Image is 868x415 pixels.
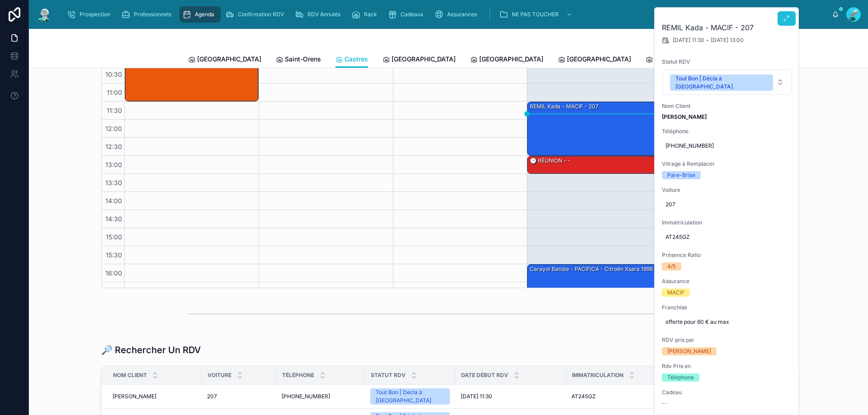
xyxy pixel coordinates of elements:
[238,11,284,18] span: Confirmation RDV
[103,70,124,78] span: 10:30
[376,388,444,405] div: Tout Bon | Décla à [GEOGRAPHIC_DATA]
[104,107,124,114] span: 11:30
[667,373,694,382] div: Téléphone
[285,55,321,64] span: Saint-Orens
[276,51,321,69] a: Saint-Orens
[711,37,744,44] span: [DATE] 13:00
[572,372,623,379] span: Immatriculation
[665,201,788,208] span: 207
[101,344,201,356] h1: 🔎 Rechercher Un RDV
[113,372,147,379] span: Nom Client
[662,304,792,311] span: Franchise
[392,55,456,64] span: [GEOGRAPHIC_DATA]
[103,287,124,295] span: 16:30
[571,393,680,400] a: AT245GZ
[118,6,178,23] a: Professionnels
[103,161,124,168] span: 13:00
[662,70,792,95] button: Select Button
[662,278,792,285] span: Assurance
[461,393,492,400] span: [DATE] 11:30
[667,262,676,270] div: 4/5
[667,289,684,297] div: MACIF
[104,251,124,259] span: 15:30
[662,400,667,407] span: --
[529,103,599,111] div: REMIL Kada - MACIF - 207
[529,157,571,165] div: 🕒 RÉUNION - -
[529,265,654,273] div: Carayol Batiste - PACIFICA - Citroën Xsara 1998
[385,6,430,23] a: Cadeaux
[125,48,258,101] div: [PERSON_NAME] - MIEUX ASSURÉ - RENAULT Scénic II 1.5 dCi 106cv
[665,318,788,326] span: offerte pour 60 € au max
[64,6,117,23] a: Prospection
[103,197,124,205] span: 14:00
[447,11,477,18] span: Assurances
[307,11,340,18] span: RDV Annulés
[528,102,660,155] div: REMIL Kada - MACIF - 207
[662,113,707,120] strong: [PERSON_NAME]
[364,11,377,18] span: Rack
[382,51,456,69] a: [GEOGRAPHIC_DATA]
[282,372,314,379] span: Téléphone
[646,51,719,69] a: [GEOGRAPHIC_DATA]
[188,51,261,69] a: [GEOGRAPHIC_DATA]
[479,55,543,64] span: [GEOGRAPHIC_DATA]
[567,55,631,64] span: [GEOGRAPHIC_DATA]
[558,51,631,69] a: [GEOGRAPHIC_DATA]
[662,252,792,259] span: Présence Ratio
[104,89,124,96] span: 11:00
[706,37,709,44] span: -
[103,215,124,223] span: 14:30
[370,388,450,405] a: Tout Bon | Décla à [GEOGRAPHIC_DATA]
[207,393,271,400] a: 207
[113,393,196,400] a: [PERSON_NAME]
[80,11,110,18] span: Prospection
[432,6,483,23] a: Assurances
[662,22,792,33] h2: REMIL Kada - MACIF - 207
[662,363,792,370] span: Rdv Pris en
[662,219,792,226] span: Immatriculation
[662,128,792,135] span: Téléphone
[667,347,711,355] div: [PERSON_NAME]
[113,393,156,400] span: [PERSON_NAME]
[103,125,124,132] span: 12:00
[282,393,359,400] a: [PHONE_NUMBER]
[103,269,124,277] span: 16:00
[103,143,124,150] span: 12:30
[349,6,383,23] a: Rack
[195,11,214,18] span: Agenda
[371,372,406,379] span: Statut RDV
[292,6,347,23] a: RDV Annulés
[662,160,792,168] span: Vitrage à Remplacer
[179,6,221,23] a: Agenda
[335,51,368,68] a: Castres
[662,389,792,396] span: Cadeau
[344,55,368,64] span: Castres
[667,171,695,179] div: Pare-Brise
[36,7,52,22] img: App logo
[134,11,171,18] span: Professionnels
[461,393,561,400] a: [DATE] 11:30
[528,156,660,173] div: 🕒 RÉUNION - -
[401,11,424,18] span: Cadeaux
[662,336,792,344] span: RDV pris par
[207,393,217,400] span: 207
[673,37,704,44] span: [DATE] 11:30
[197,55,261,64] span: [GEOGRAPHIC_DATA]
[103,179,124,187] span: 13:30
[571,393,596,400] span: AT245GZ
[665,233,788,241] span: AT245GZ
[496,6,577,23] a: NE PAS TOUCHER
[512,11,559,18] span: NE PAS TOUCHER
[461,372,508,379] span: Date Début RDV
[104,233,124,241] span: 15:00
[222,6,290,23] a: Confirmation RDV
[662,187,792,194] span: Voiture
[60,5,832,24] div: scrollable content
[662,103,792,110] span: Nom Client
[470,51,543,69] a: [GEOGRAPHIC_DATA]
[282,393,330,400] span: [PHONE_NUMBER]
[665,142,788,149] span: [PHONE_NUMBER]
[662,58,792,65] span: Statut RDV
[208,372,231,379] span: Voiture
[675,75,768,91] div: Tout Bon | Décla à [GEOGRAPHIC_DATA]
